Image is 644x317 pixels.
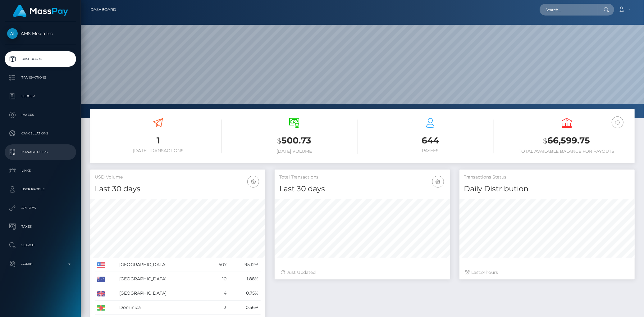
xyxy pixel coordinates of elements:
h3: 1 [95,134,222,147]
td: Dominica [117,301,208,315]
h6: [DATE] Volume [231,149,358,154]
td: 3 [208,301,229,315]
h6: [DATE] Transactions [95,148,222,153]
p: Taxes [7,222,74,231]
div: Last hours [466,269,628,276]
td: 0.56% [229,301,261,315]
p: Search [7,241,74,250]
a: User Profile [5,182,76,197]
a: API Keys [5,200,76,216]
h4: Last 30 days [95,183,261,194]
img: GB.png [97,291,105,297]
small: $ [543,137,547,145]
p: Manage Users [7,147,74,157]
div: Just Updated [281,269,444,276]
td: 4 [208,286,229,301]
a: Search [5,238,76,253]
p: Payees [7,110,74,120]
p: Dashboard [7,54,74,64]
img: MassPay Logo [13,5,68,17]
span: 24 [481,269,486,275]
p: Links [7,166,74,175]
a: Links [5,163,76,179]
span: AMS Media Inc [5,31,76,36]
img: AMS Media Inc [7,28,18,39]
h5: USD Volume [95,174,261,180]
h3: 66,599.75 [503,134,630,147]
img: DM.png [97,305,105,311]
td: 0.75% [229,286,261,301]
h6: Payees [367,148,494,153]
a: Dashboard [90,3,116,16]
td: [GEOGRAPHIC_DATA] [117,286,208,301]
a: Admin [5,256,76,272]
a: Ledger [5,88,76,104]
a: Taxes [5,219,76,234]
a: Dashboard [5,51,76,67]
h3: 644 [367,134,494,147]
td: 10 [208,272,229,286]
p: Admin [7,259,74,269]
p: Cancellations [7,129,74,138]
h6: Total Available Balance for Payouts [503,149,630,154]
td: [GEOGRAPHIC_DATA] [117,272,208,286]
td: [GEOGRAPHIC_DATA] [117,258,208,272]
h5: Transactions Status [464,174,630,180]
h5: Total Transactions [279,174,445,180]
p: User Profile [7,185,74,194]
a: Transactions [5,70,76,85]
h4: Daily Distribution [464,183,630,194]
td: 1.88% [229,272,261,286]
a: Manage Users [5,144,76,160]
p: API Keys [7,203,74,213]
p: Ledger [7,92,74,101]
p: Transactions [7,73,74,82]
td: 95.12% [229,258,261,272]
img: US.png [97,262,105,268]
a: Payees [5,107,76,123]
img: AU.png [97,277,105,282]
h3: 500.73 [231,134,358,147]
input: Search... [540,4,598,16]
td: 507 [208,258,229,272]
small: $ [277,137,281,145]
a: Cancellations [5,126,76,141]
h4: Last 30 days [279,183,445,194]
